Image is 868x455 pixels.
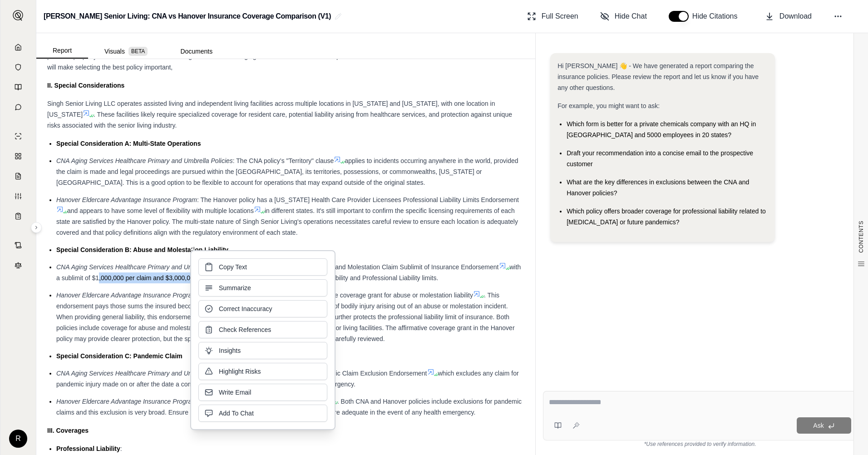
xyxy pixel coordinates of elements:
span: Correct Inaccuracy [219,304,272,313]
span: Draft your recommendation into a concise email to the prospective customer [567,149,753,168]
div: R [9,430,27,448]
strong: II. Special Considerations [47,82,124,89]
span: : The CNA policy includes an Abuse and Molestation Claim Sublimit of Insurance Endorsement [233,263,499,271]
a: Coverage Table [6,207,30,225]
span: Hi [PERSON_NAME] 👋 - We have generated a report comparing the insurance policies. Please review t... [557,62,759,91]
span: in different states. It's still important to confirm the specific licensing requirements of each ... [56,207,518,236]
button: Documents [164,44,229,59]
button: Full Screen [523,7,582,25]
span: Hanover Eldercare Advantage Insurance Program [56,398,197,405]
button: Hide Chat [597,7,651,25]
a: Single Policy [6,127,30,145]
span: Download [779,11,812,22]
span: Special Consideration C: Pandemic Claim [56,352,182,360]
span: applies to incidents occurring anywhere in the world, provided the claim is made and legal procee... [56,157,518,186]
span: Copy Text [219,262,247,272]
a: Legal Search Engine [6,256,30,274]
h2: [PERSON_NAME] Senior Living: CNA vs Hanover Insurance Coverage Comparison (V1) [44,8,331,25]
strong: III. Coverages [47,427,89,434]
button: Visuals [88,44,164,59]
span: CONTENTS [858,221,865,253]
span: Hide Chat [615,11,647,22]
span: Ask [813,422,824,429]
span: Hanover Eldercare Advantage Insurance Program [56,196,197,203]
span: and appears to have some level of flexibility with multiple locations [67,207,254,214]
span: Add To Chat [219,409,254,418]
button: Correct Inaccuracy [198,300,327,317]
button: Expand sidebar [9,6,27,25]
span: : [120,445,122,452]
div: *Use references provided to verify information. [543,440,857,448]
span: CNA Aging Services Healthcare Primary and Umbrella Policies [56,263,233,271]
span: Write Email [219,388,251,397]
a: Documents Vault [6,58,30,76]
span: Hide Citations [692,11,743,22]
img: Expand sidebar [13,10,24,21]
a: Prompt Library [6,78,30,96]
span: CNA Aging Services Healthcare Primary and Umbrella Policies [56,370,233,377]
span: What are the key differences in exclusions between the CNA and Hanover policies? [567,178,749,197]
span: For example, you might want to ask: [557,102,660,109]
span: CNA Aging Services Healthcare Primary and Umbrella Policies [56,157,233,164]
button: Check References [198,321,327,338]
span: Professional Liability [56,445,120,452]
span: Full Screen [542,11,578,22]
button: Add To Chat [198,405,327,422]
span: Highlight Risks [219,367,261,376]
button: Expand sidebar [31,222,42,233]
span: : The Hanover policy has a [US_STATE] Health Care Provider Licensees Professional Liability Limit... [197,196,519,203]
span: Special Consideration B: Abuse and Molestation Liability [56,246,228,253]
span: . This endorsement pays those sums the insured becomes legally obligated to pay as damages becaus... [56,292,515,342]
span: . These facilities likely require specialized coverage for resident care, potential liability ari... [47,111,512,129]
span: which will make selecting the best policy important, [47,53,520,71]
button: Download [761,7,815,25]
a: Contract Analysis [6,236,30,254]
span: with a sublimit of $1,000,000 per claim and $3,000,000 in the aggregate, included within the Gene... [56,263,521,282]
a: Home [6,38,30,56]
button: Write Email [198,384,327,401]
a: Chat [6,98,30,116]
span: Special Consideration A: Multi-State Operations [56,140,201,147]
span: Which policy offers broader coverage for professional liability related to [MEDICAL_DATA] or futu... [567,208,766,226]
a: Custom Report [6,187,30,205]
span: . Both CNA and Hanover policies include exclusions for pandemic claims and this exclusion is very... [56,398,522,416]
span: BETA [128,47,148,56]
button: Highlight Risks [198,363,327,380]
a: Claim Coverage [6,167,30,185]
span: : The CNA policy includes a Pandemic Claim Exclusion Endorsement [233,370,427,377]
span: Singh Senior Living LLC operates assisted living and independent living facilities across multipl... [47,100,495,118]
span: Hanover Eldercare Advantage Insurance Program [56,292,197,299]
span: Which form is better for a private chemicals company with an HQ in [GEOGRAPHIC_DATA] and 5000 emp... [567,120,756,138]
span: Summarize [219,283,251,292]
a: Policy Comparisons [6,147,30,165]
span: : The CNA policy’s "Territory" clause [233,157,334,164]
button: Report [36,43,88,59]
span: . The Hanover and CNA policies both share a number of the same locations [267,53,480,60]
span: Insights [219,346,241,355]
span: . Key differences include the breadth of the professional liability definition, the inclusion of ... [47,20,513,60]
button: Insights [198,342,327,359]
span: which excludes any claim for pandemic injury made on or after the date a communicable disease is ... [56,370,519,388]
button: Copy Text [198,258,327,276]
button: Summarize [198,279,327,297]
button: Ask [797,417,851,434]
span: Check References [219,325,271,334]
